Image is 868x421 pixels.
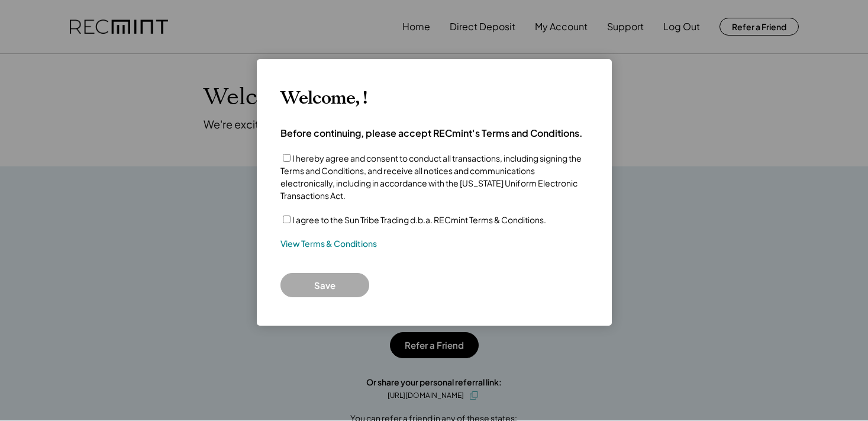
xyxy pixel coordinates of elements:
label: I agree to the Sun Tribe Trading d.b.a. RECmint Terms & Conditions. [292,214,546,225]
h3: Welcome, ! [280,88,367,109]
h4: Before continuing, please accept RECmint's Terms and Conditions. [280,127,583,140]
label: I hereby agree and consent to conduct all transactions, including signing the Terms and Condition... [280,153,582,201]
a: View Terms & Conditions [280,238,377,250]
button: Save [280,273,369,297]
